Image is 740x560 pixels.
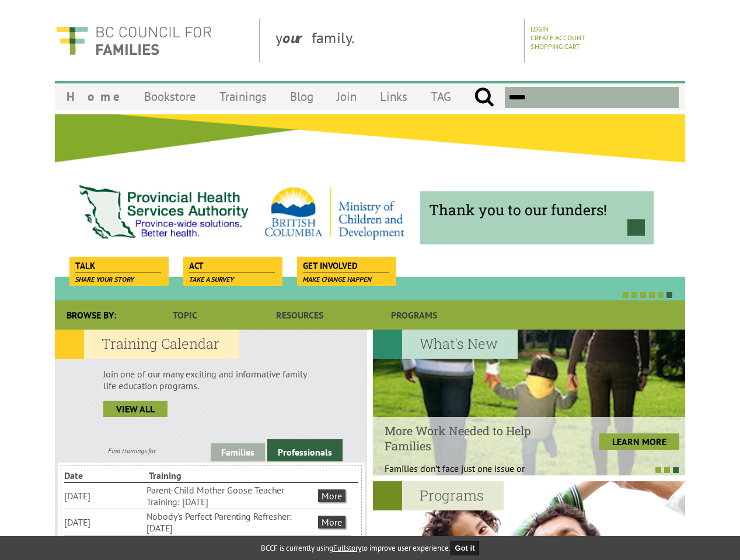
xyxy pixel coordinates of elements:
[318,516,345,528] a: More
[64,489,144,503] li: [DATE]
[530,42,580,51] a: Shopping Cart
[474,87,494,108] input: Submit
[149,468,231,482] li: Training
[385,423,559,453] h4: More Work Needed to Help Families
[55,83,132,110] a: Home
[69,257,167,273] a: Talk Share your story
[75,260,161,272] span: Talk
[451,541,480,555] button: Got it
[55,330,239,359] h2: Training Calendar
[373,330,518,359] h2: What's New
[132,83,208,110] a: Bookstore
[267,439,343,461] a: Professionals
[599,433,679,450] a: LEARN MORE
[103,401,167,417] a: view all
[146,483,316,509] li: Parent-Child Mother Goose Teacher Training: [DATE]
[278,83,325,110] a: Blog
[55,446,211,455] div: Find trainings for:
[208,83,278,110] a: Trainings
[211,443,265,461] a: Families
[189,260,275,272] span: Act
[266,19,525,62] div: y family.
[75,275,134,283] span: Share your story
[242,300,357,330] a: Resources
[368,83,419,110] a: Links
[282,28,312,47] strong: our
[146,509,316,535] li: Nobody's Perfect Parenting Refresher: [DATE]
[530,24,549,33] a: Login
[303,275,372,283] span: Make change happen
[103,368,319,391] p: Join one of our many exciting and informative family life education programs.
[64,515,144,529] li: [DATE]
[297,257,395,273] a: Get Involved Make change happen
[64,468,146,482] li: Date
[333,543,361,553] a: Fullstory
[530,33,585,42] a: Create Account
[357,300,472,330] a: Programs
[55,19,212,62] img: BC Council for FAMILIES
[183,257,281,273] a: Act Take a survey
[385,463,559,486] p: Families don’t face just one issue or problem;...
[419,83,463,110] a: TAG
[429,200,645,219] span: Thank you to our funders!
[318,489,345,502] a: More
[373,481,504,510] h2: Programs
[128,300,242,330] a: Topic
[189,275,234,283] span: Take a survey
[325,83,368,110] a: Join
[303,260,389,272] span: Get Involved
[55,300,128,330] div: Browse By:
